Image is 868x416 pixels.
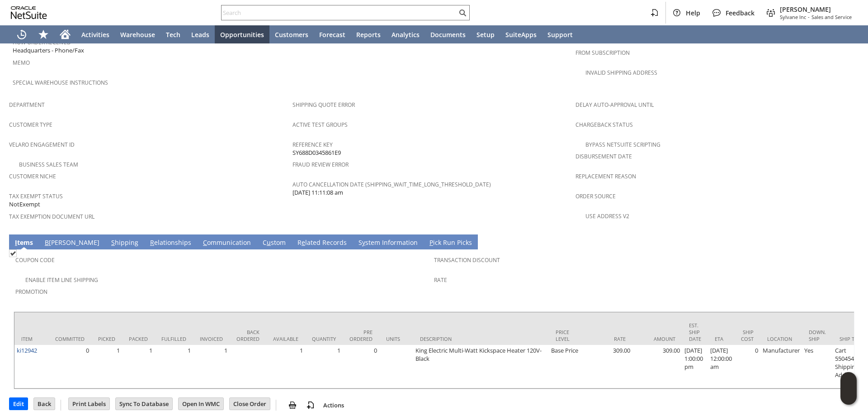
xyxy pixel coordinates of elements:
[17,346,37,354] a: ki12942
[15,238,17,247] span: I
[267,238,271,247] span: u
[25,276,98,284] a: Enable Item Line Shipping
[11,25,33,43] a: Recent Records
[222,7,457,18] input: Search
[356,238,420,248] a: System Information
[585,69,657,77] a: Invalid Shipping Address
[292,101,355,109] a: Shipping Quote Error
[576,153,632,160] a: Disbursement Date
[425,25,471,43] a: Documents
[120,30,155,39] span: Warehouse
[471,25,500,43] a: Setup
[386,25,425,43] a: Analytics
[802,345,833,388] td: Yes
[585,212,629,220] a: Use Address V2
[840,372,857,405] iframe: Click here to launch Oracle Guided Learning Help Panel
[155,345,193,388] td: 1
[547,30,573,39] span: Support
[780,14,806,20] span: Sylvane Inc
[726,9,755,17] span: Feedback
[319,30,345,39] span: Forecast
[549,345,583,388] td: Base Price
[500,25,542,43] a: SuiteApps
[292,148,341,157] span: SY688D0345861E9
[91,345,122,388] td: 1
[129,335,148,342] div: Packed
[203,238,207,247] span: C
[476,30,495,39] span: Setup
[166,30,180,39] span: Tech
[349,329,373,342] div: Pre Ordered
[305,345,343,388] td: 1
[191,30,209,39] span: Leads
[9,200,40,209] span: NotExempt
[179,398,223,410] input: Open In WMC
[230,398,270,410] input: Close Order
[9,213,94,220] a: Tax Exemption Document URL
[200,335,223,342] div: Invoiced
[9,101,45,109] a: Department
[48,345,91,388] td: 0
[542,25,578,43] a: Support
[840,335,860,342] div: Ship To
[109,238,141,248] a: Shipping
[236,329,259,342] div: Back Ordered
[38,29,49,40] svg: Shortcuts
[811,14,852,20] span: Sales and Service
[9,192,63,200] a: Tax Exempt Status
[632,345,682,388] td: 309.00
[809,329,826,342] div: Down. Ship
[42,238,102,248] a: B[PERSON_NAME]
[780,5,852,14] span: [PERSON_NAME]
[273,335,298,342] div: Available
[266,345,305,388] td: 1
[292,181,491,188] a: Auto Cancellation Date (shipping_wait_time_long_threshold_date)
[33,25,54,43] div: Shortcuts
[76,25,115,43] a: Activities
[60,29,71,40] svg: Home
[741,329,754,342] div: Ship Cost
[45,238,49,247] span: B
[505,30,537,39] span: SuiteApps
[715,335,727,342] div: ETA
[9,249,17,257] img: Checked
[122,345,155,388] td: 1
[583,345,632,388] td: 309.00
[11,6,47,19] svg: logo
[576,49,630,57] a: From Subscription
[434,276,447,284] a: Rate
[351,25,386,43] a: Reports
[843,236,854,247] a: Unrolled view on
[767,335,795,342] div: Location
[193,345,230,388] td: 1
[116,398,172,410] input: Sync To Database
[430,30,466,39] span: Documents
[760,345,802,388] td: Manufacturer
[111,238,115,247] span: S
[9,121,52,129] a: Customer Type
[639,335,675,342] div: Amount
[148,238,193,248] a: Relationships
[556,329,576,342] div: Price Level
[15,288,47,296] a: Promotion
[392,30,420,39] span: Analytics
[576,172,636,180] a: Replacement reason
[386,335,406,342] div: Units
[186,25,215,43] a: Leads
[115,25,160,43] a: Warehouse
[292,121,348,129] a: Active Test Groups
[9,398,28,410] input: Edit
[269,25,314,43] a: Customers
[420,335,542,342] div: Description
[15,256,55,264] a: Coupon Code
[215,25,269,43] a: Opportunities
[292,188,343,197] span: [DATE] 11:11:08 am
[13,59,30,67] a: Memo
[292,161,349,168] a: Fraud Review Error
[708,345,734,388] td: [DATE] 12:00:00 am
[21,335,42,342] div: Item
[287,400,298,411] img: print.svg
[295,238,349,248] a: Related Records
[292,141,333,148] a: Reference Key
[590,335,626,342] div: Rate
